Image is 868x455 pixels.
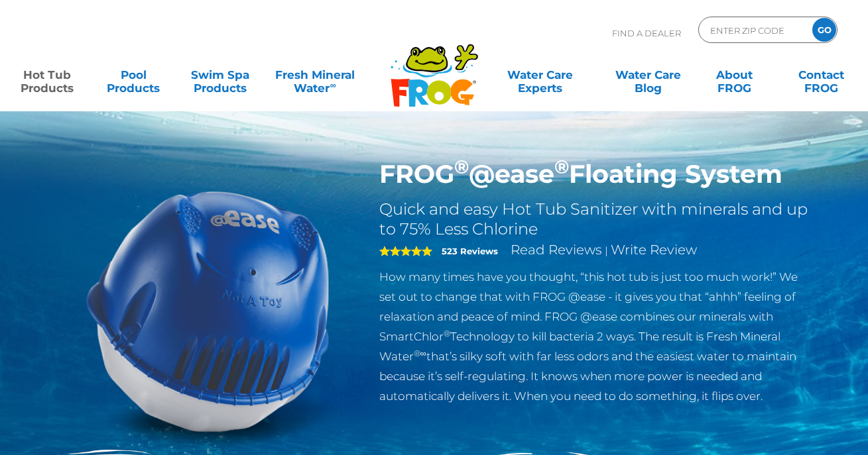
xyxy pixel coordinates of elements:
[442,246,498,256] strong: 523 Reviews
[701,62,769,88] a: AboutFROG
[611,242,697,258] a: Write Review
[454,155,469,178] sup: ®
[511,242,602,258] a: Read Reviews
[612,17,681,50] p: Find A Dealer
[614,62,682,88] a: Water CareBlog
[379,246,432,256] span: 5
[485,62,595,88] a: Water CareExperts
[186,62,254,88] a: Swim SpaProducts
[414,348,426,358] sup: ®∞
[812,18,836,42] input: GO
[787,62,855,88] a: ContactFROG
[100,62,168,88] a: PoolProducts
[13,62,81,88] a: Hot TubProducts
[379,159,812,189] h1: FROG @ease Floating System
[444,329,450,338] sup: ®
[605,244,608,257] span: |
[379,199,812,239] h2: Quick and easy Hot Tub Sanitizer with minerals and up to 75% Less Chlorine
[273,62,357,88] a: Fresh MineralWater∞
[330,80,336,90] sup: ∞
[383,26,485,107] img: Frog Products Logo
[379,267,812,406] p: How many times have you thought, “this hot tub is just too much work!” We set out to change that ...
[554,155,569,178] sup: ®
